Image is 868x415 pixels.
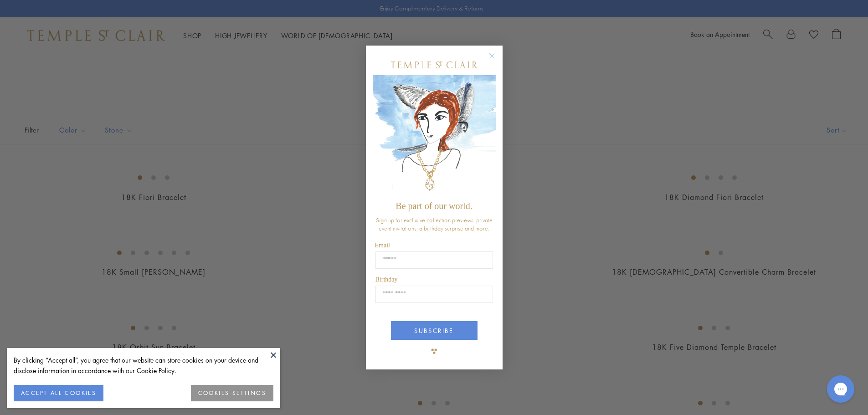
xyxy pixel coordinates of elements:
[395,201,472,211] span: Be part of our world.
[14,355,273,376] div: By clicking “Accept all”, you agree that our website can store cookies on your device and disclos...
[491,55,502,66] button: Close dialog
[373,75,496,197] img: c4a9eb12-d91a-4d4a-8ee0-386386f4f338.jpeg
[14,385,103,401] button: ACCEPT ALL COOKIES
[191,385,273,401] button: COOKIES SETTINGS
[375,242,390,249] span: Email
[391,321,478,340] button: SUBSCRIBE
[391,61,478,68] img: Temple St. Clair
[375,251,493,269] input: Email
[425,342,443,360] img: TSC
[375,276,398,283] span: Birthday
[822,372,859,406] iframe: Gorgias live chat messenger
[376,216,493,232] span: Sign up for exclusive collection previews, private event invitations, a birthday surprise and more.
